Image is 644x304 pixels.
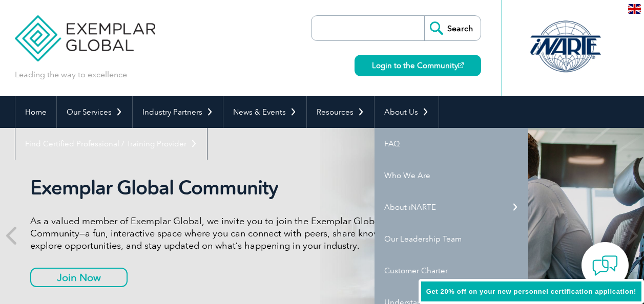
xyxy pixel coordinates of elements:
p: Leading the way to excellence [15,69,127,80]
a: About iNARTE [375,191,528,223]
a: Join Now [30,268,128,287]
h2: Exemplar Global Community [30,176,414,200]
img: contact-chat.png [592,253,618,278]
span: Get 20% off on your new personnel certification application! [426,288,636,295]
a: Home [15,96,56,128]
p: As a valued member of Exemplar Global, we invite you to join the Exemplar Global Community—a fun,... [30,215,414,252]
a: Our Services [57,96,132,128]
a: Login to the Community [355,55,481,76]
a: Industry Partners [133,96,223,128]
a: Who We Are [375,160,528,191]
input: Search [424,16,481,40]
img: open_square.png [458,62,464,68]
a: Resources [307,96,374,128]
a: News & Events [223,96,306,128]
a: FAQ [375,128,528,160]
a: Our Leadership Team [375,223,528,255]
a: Find Certified Professional / Training Provider [15,128,207,160]
a: About Us [375,96,439,128]
a: Customer Charter [375,255,528,287]
img: en [628,4,641,14]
